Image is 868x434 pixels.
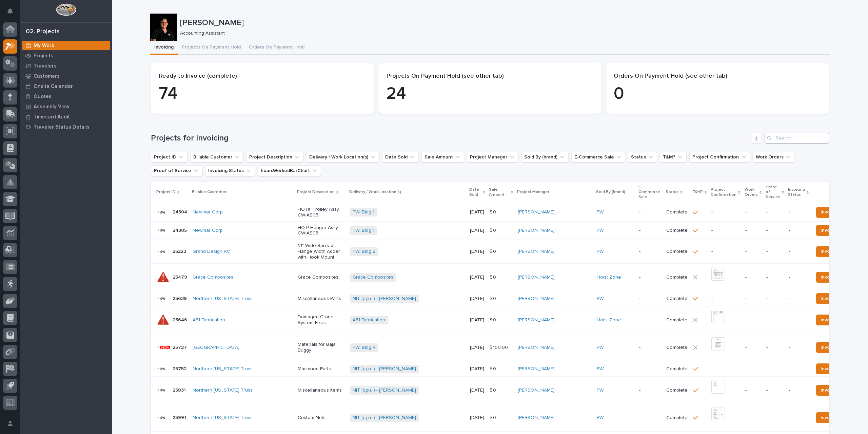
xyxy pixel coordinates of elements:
p: Ready to Invoice (complete) [159,73,366,80]
p: - [745,388,761,393]
p: - [789,209,808,215]
p: Complete [666,296,688,302]
a: NIT (c.p.u.) - [PERSON_NAME] [353,388,416,393]
p: Invoicing Status [788,186,805,199]
p: Billable Customer [192,188,226,196]
p: Delivery / Work Location(s) [349,188,401,196]
p: 0 [614,84,821,104]
p: [DATE] [470,228,484,233]
p: - [789,228,808,233]
p: - [745,228,761,233]
p: - [789,249,808,254]
a: PWI [597,388,605,393]
p: 24 [387,84,594,104]
p: Project Confirmation [711,186,736,199]
p: Traveler Status Details [34,124,90,130]
p: 25639 [173,295,188,302]
p: 25831 [173,386,187,393]
a: PWI [597,209,605,215]
a: Quotes [20,91,112,101]
p: - [789,345,808,351]
p: 74 [159,84,366,104]
div: 02. Projects [26,28,60,36]
a: [PERSON_NAME] [518,228,555,233]
button: Invoiced [816,412,844,423]
p: 25223 [173,247,188,254]
a: NIT (c.p.u.) - [PERSON_NAME] [353,415,416,421]
span: Invoiced [821,414,839,422]
span: Invoiced [821,295,839,303]
a: A51 Fabrication [193,317,225,323]
a: [PERSON_NAME] [518,366,555,372]
p: $ 0 [490,295,497,302]
p: 24304 [173,208,189,215]
p: E-Commerce Sale [638,184,662,201]
a: [PERSON_NAME] [518,209,555,215]
p: - [745,209,761,215]
p: Complete [666,317,688,323]
p: - [745,317,761,323]
p: - [766,388,783,393]
p: Timecard Audit [34,114,70,120]
button: Invoiced [816,385,844,396]
button: Invoiced [816,246,844,257]
p: Date Sold [469,186,481,199]
p: - [745,296,761,302]
a: [PERSON_NAME] [518,296,555,302]
a: Northern [US_STATE] Truss [193,388,253,393]
p: [DATE] [470,296,484,302]
p: Onsite Calendar [34,83,73,90]
span: Invoiced [821,247,839,256]
p: 25727 [173,343,188,351]
button: Work Orders [753,152,795,163]
input: Search [765,133,829,144]
a: NIT (c.p.u.) - [PERSON_NAME] [353,296,416,302]
p: 25646 [173,316,189,323]
p: - [766,317,783,323]
p: 13" Wide Spread Flange Width Adder with Hook Mount [298,243,344,260]
a: Grand Design RV [193,249,230,254]
button: Orders On Payment Hold [245,41,309,55]
p: - [639,228,661,233]
p: $ 100.00 [490,343,509,351]
a: Grace Composites [193,275,233,280]
p: - [766,345,783,351]
a: PWI Bldg 1 [353,209,374,215]
p: Proof of Service [766,184,780,201]
p: - [789,388,808,393]
p: HOT!! Trolley Assy. CW-AS05 [298,207,344,218]
span: Invoiced [821,343,839,352]
p: Complete [666,366,688,372]
p: - [639,249,661,254]
p: - [789,296,808,302]
p: $ 0 [490,365,497,372]
p: $ 0 [490,316,497,323]
span: Invoiced [821,365,839,373]
p: 25752 [173,365,188,372]
p: $ 0 [490,273,497,280]
p: Travelers [34,63,57,69]
a: Customers [20,71,112,81]
button: Invoicing Status [205,165,255,176]
p: Accounting Assistant [180,31,825,36]
p: - [639,345,661,351]
p: - [711,209,739,215]
p: Assembly View [34,104,69,110]
a: Timecard Audit [20,112,112,122]
p: Project Description [297,188,335,196]
button: Projects On Payment Hold [178,41,245,55]
p: - [745,415,761,421]
a: Hoist Zone [597,317,621,323]
p: [DATE] [470,415,484,421]
p: T&M? [692,188,703,196]
p: Status [666,188,678,196]
p: - [745,345,761,351]
p: Complete [666,209,688,215]
a: A51 Fabrication [353,317,385,323]
button: Sale Amount [421,152,464,163]
button: Invoiced [816,207,844,218]
p: Complete [666,275,688,280]
p: - [639,296,661,302]
p: - [711,366,739,372]
p: - [711,228,739,233]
